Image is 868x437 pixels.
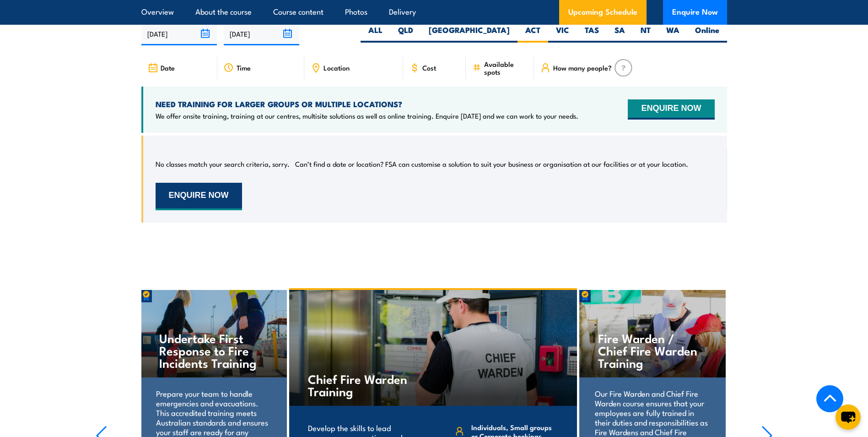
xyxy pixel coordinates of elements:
[323,64,350,71] span: Location
[156,183,242,210] button: ENQUIRE NOW
[156,111,578,120] p: We offer onsite training, training at our centres, multisite solutions as well as online training...
[548,25,577,43] label: VIC
[161,64,175,71] span: Date
[141,22,217,45] input: From date
[687,25,727,43] label: Online
[628,99,714,120] button: ENQUIRE NOW
[422,64,436,71] span: Cost
[658,25,687,43] label: WA
[156,99,578,109] h4: NEED TRAINING FOR LARGER GROUPS OR MULTIPLE LOCATIONS?
[156,159,290,169] p: No classes match your search criteria, sorry.
[518,25,548,43] label: ACT
[295,159,688,169] p: Can’t find a date or location? FSA can customise a solution to suit your business or organisation...
[598,332,706,369] h4: Fire Warden / Chief Fire Warden Training
[577,25,607,43] label: TAS
[836,404,861,430] button: chat-button
[390,25,421,43] label: QLD
[607,25,633,43] label: SA
[224,22,299,45] input: To date
[421,25,518,43] label: [GEOGRAPHIC_DATA]
[308,372,415,397] h4: Chief Fire Warden Training
[159,332,268,369] h4: Undertake First Response to Fire Incidents Training
[484,60,528,76] span: Available spots
[633,25,658,43] label: NT
[237,64,251,71] span: Time
[553,64,612,71] span: How many people?
[361,25,390,43] label: ALL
